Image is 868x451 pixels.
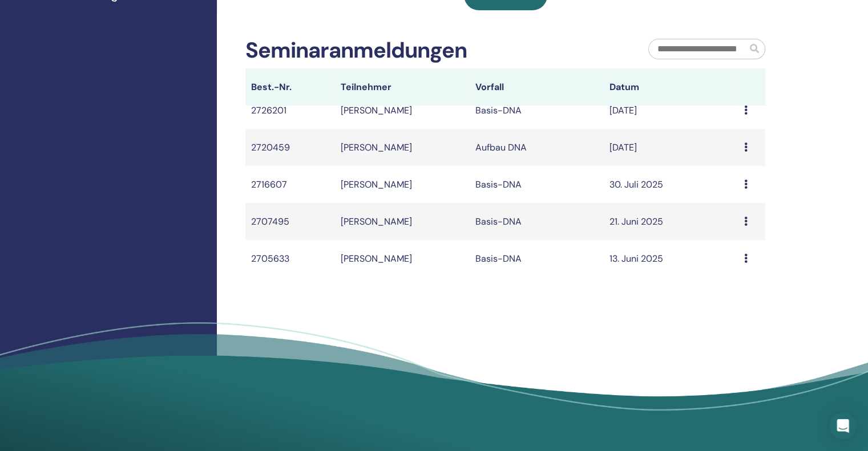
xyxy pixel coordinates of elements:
[609,104,637,116] font: [DATE]
[251,216,289,227] font: 2707495
[341,81,391,93] font: Teilnehmer
[475,253,522,265] font: Basis-DNA
[251,81,292,93] font: Best.-Nr.
[341,178,412,190] font: [PERSON_NAME]
[251,178,287,190] font: 2716607
[475,141,527,153] font: Aufbau DNA
[609,81,639,93] font: Datum
[609,216,663,227] font: 21. Juni 2025
[475,216,522,227] font: Basis-DNA
[251,253,289,265] font: 2705633
[609,253,663,265] font: 13. Juni 2025
[341,104,412,116] font: [PERSON_NAME]
[245,36,467,64] font: Seminaranmeldungen
[609,178,663,190] font: 30. Juli 2025
[475,81,504,93] font: Vorfall
[829,412,857,440] div: Öffnen Sie den Intercom Messenger
[609,141,637,153] font: [DATE]
[475,178,522,190] font: Basis-DNA
[341,216,412,227] font: [PERSON_NAME]
[251,104,286,116] font: 2726201
[341,141,412,153] font: [PERSON_NAME]
[475,104,522,116] font: Basis-DNA
[251,141,290,153] font: 2720459
[341,253,412,265] font: [PERSON_NAME]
